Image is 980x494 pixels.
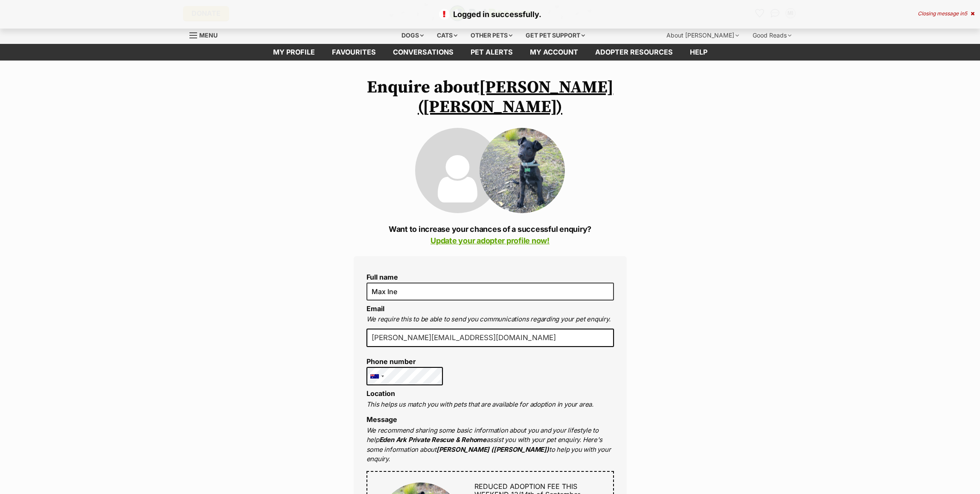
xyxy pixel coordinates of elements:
[747,27,797,44] div: Good Reads
[189,27,224,42] a: Menu
[384,44,462,61] a: conversations
[366,415,397,424] label: Message
[480,128,565,213] img: Garrett (gary)
[367,367,387,385] div: Australia: +61
[418,77,614,118] a: [PERSON_NAME] ([PERSON_NAME])
[366,304,384,313] label: Email
[395,27,430,44] div: Dogs
[587,44,681,61] a: Adopter resources
[366,315,614,324] p: We require this to be able to send you communications regarding your pet enquiry.
[520,27,591,44] div: Get pet support
[366,400,614,410] p: This helps us match you with pets that are available for adoption in your area.
[681,44,716,61] a: Help
[431,27,463,44] div: Cats
[323,44,384,61] a: Favourites
[366,283,614,300] input: E.g. Jimmy Chew
[379,436,486,444] strong: Eden Ark Private Rescue & Rehome
[199,32,218,39] span: Menu
[462,44,521,61] a: Pet alerts
[366,358,443,365] label: Phone number
[354,223,627,246] p: Want to increase your chances of a successful enquiry?
[436,445,549,454] strong: [PERSON_NAME] ([PERSON_NAME])
[660,27,745,44] div: About [PERSON_NAME]
[366,426,614,464] p: We recommend sharing some basic information about you and your lifestyle to help assist you with ...
[465,27,518,44] div: Other pets
[366,273,614,281] label: Full name
[366,389,395,398] label: Location
[521,44,587,61] a: My account
[265,44,323,61] a: My profile
[354,78,627,117] h1: Enquire about
[430,236,550,245] a: Update your adopter profile now!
